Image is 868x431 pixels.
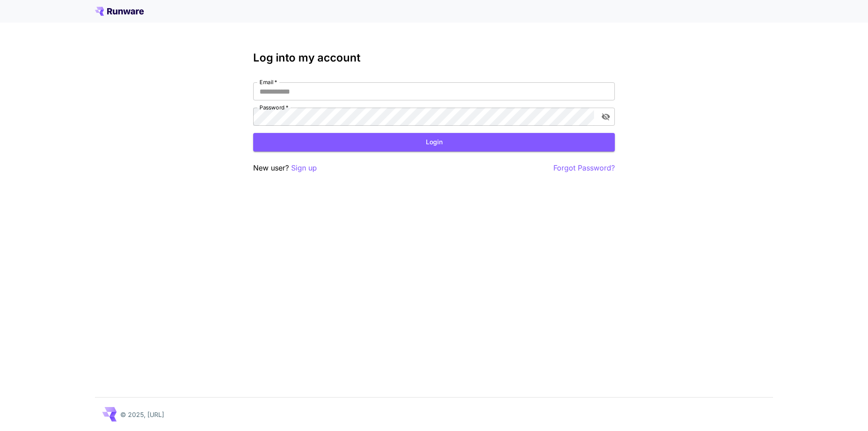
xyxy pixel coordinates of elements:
[253,52,615,64] h3: Log into my account
[253,133,615,152] button: Login
[259,104,288,111] label: Password
[120,410,164,419] p: © 2025, [URL]
[291,162,317,174] button: Sign up
[598,109,614,125] button: toggle password visibility
[253,162,317,174] p: New user?
[553,162,615,174] button: Forgot Password?
[259,78,277,86] label: Email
